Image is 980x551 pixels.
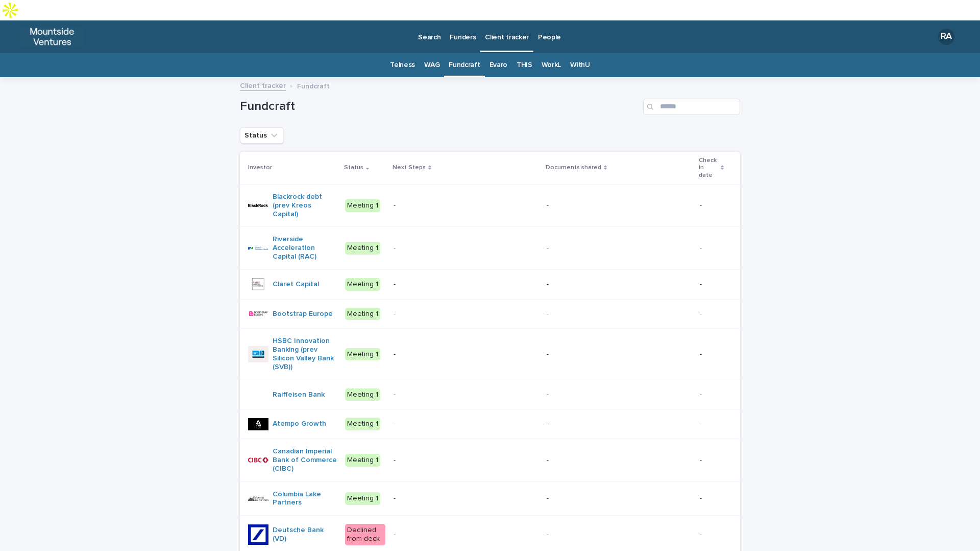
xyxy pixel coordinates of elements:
[700,531,724,539] p: -
[547,494,549,503] div: -
[547,391,549,399] div: -
[394,280,396,289] div: -
[394,531,396,539] div: -
[547,244,549,252] div: -
[394,420,396,428] div: -
[547,310,549,318] div: -
[480,20,533,51] a: Client tracker
[273,526,337,543] a: Deutsche Bank (VD)
[445,20,480,52] a: Funders
[700,350,724,359] p: -
[418,20,440,42] p: Search
[394,201,396,210] div: -
[424,53,439,77] a: WAG
[345,388,380,401] div: Meeting 1
[485,20,529,42] p: Client tracker
[240,127,284,144] button: Status
[700,456,724,465] p: -
[345,454,380,467] div: Meeting 1
[273,391,325,399] a: Raiffeisen Bank
[273,490,337,508] a: Columbia Lake Partners
[489,53,507,77] a: Evaro
[297,80,330,91] p: Fundcraft
[394,456,396,465] div: -
[345,242,380,255] div: Meeting 1
[538,20,561,42] p: People
[700,310,724,318] p: -
[547,420,549,428] div: -
[700,244,724,252] p: -
[240,380,740,409] tr: Raiffeisen Bank Meeting 1- - -
[345,418,380,430] div: Meeting 1
[240,269,740,299] tr: Claret Capital Meeting 1- - -
[700,280,724,289] p: -
[700,391,724,399] p: -
[700,494,724,503] p: -
[344,162,363,173] p: Status
[547,350,549,359] div: -
[273,235,337,261] a: Riverside Acceleration Capital (RAC)
[240,329,740,380] tr: HSBC Innovation Banking (prev Silicon Valley Bank (SVB)) Meeting 1- - -
[240,481,740,516] tr: Columbia Lake Partners Meeting 1- - -
[345,524,385,545] div: Declined from deck
[699,155,718,181] p: Check in date
[240,299,740,329] tr: Bootstrap Europe Meeting 1- - -
[273,310,333,318] a: Bootstrap Europe
[273,193,337,218] a: Blackrock debt (prev Kreos Capital)
[394,350,396,359] div: -
[248,162,272,173] p: Investor
[273,280,319,289] a: Claret Capital
[394,310,396,318] div: -
[240,99,639,114] h1: Fundcraft
[547,456,549,465] div: -
[240,409,740,439] tr: Atempo Growth Meeting 1- - -
[345,492,380,505] div: Meeting 1
[570,53,590,77] a: WithU
[345,348,380,361] div: Meeting 1
[547,201,549,210] div: -
[273,447,337,473] a: Canadian Imperial Bank of Commerce (CIBC)
[345,278,380,291] div: Meeting 1
[345,308,380,320] div: Meeting 1
[450,20,476,42] p: Funders
[345,199,380,212] div: Meeting 1
[700,201,724,210] p: -
[542,53,561,77] a: WorkL
[517,53,532,77] a: THIS
[240,184,740,226] tr: Blackrock debt (prev Kreos Capital) Meeting 1- - -
[643,99,740,115] input: Search
[240,227,740,269] tr: Riverside Acceleration Capital (RAC) Meeting 1- - -
[533,20,566,52] a: People
[449,53,480,77] a: Fundcraft
[390,53,415,77] a: Telness
[700,420,724,428] p: -
[394,391,396,399] div: -
[938,29,954,45] div: RA
[240,439,740,481] tr: Canadian Imperial Bank of Commerce (CIBC) Meeting 1- - -
[393,162,426,173] p: Next Steps
[546,162,601,173] p: Documents shared
[273,420,326,428] a: Atempo Growth
[240,79,286,91] a: Client tracker
[547,531,549,539] div: -
[394,494,396,503] div: -
[20,27,84,47] img: ocD6MQ3pT7Gfft3G6jrd
[547,280,549,289] div: -
[273,337,337,371] a: HSBC Innovation Banking (prev Silicon Valley Bank (SVB))
[413,20,445,52] a: Search
[394,244,396,252] div: -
